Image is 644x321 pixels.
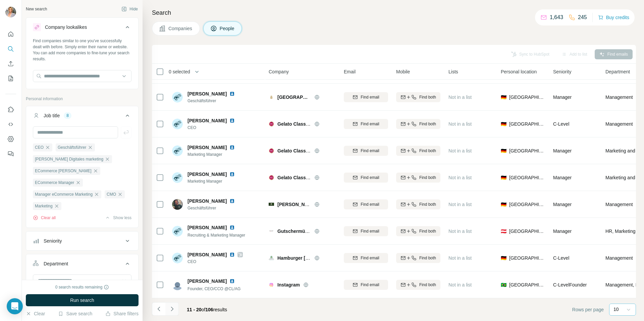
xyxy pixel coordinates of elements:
img: Avatar [172,279,183,290]
span: Lists [448,68,458,75]
button: Dashboard [5,133,16,145]
span: 11 - 20 [187,307,202,312]
span: Gelato Classico - Die Eismanufaktur [277,121,358,127]
p: Personal information [26,96,139,102]
span: Manager [553,94,572,100]
button: Find email [344,146,388,156]
div: 8 [64,113,71,119]
span: Management [605,255,633,261]
span: [PERSON_NAME] [187,198,227,204]
span: Find both [419,282,436,288]
span: Department [605,68,630,75]
span: Management [605,201,633,208]
span: CMO [107,191,116,197]
img: Avatar [172,119,183,129]
img: Avatar [172,226,183,237]
span: Find both [419,255,436,261]
span: Instagram [277,281,300,288]
img: Logo of Gutschermühle Traismauer [269,231,274,232]
img: LinkedIn logo [229,198,235,204]
span: Manager [553,202,572,207]
span: Not in a list [448,202,472,207]
button: Use Surfe on LinkedIn [5,104,16,116]
span: [PERSON_NAME] [187,144,227,151]
img: LinkedIn logo [229,252,235,257]
span: [GEOGRAPHIC_DATA] [509,228,545,235]
span: Find both [419,228,436,234]
span: Gelato Classico - Die Eismanufaktur [277,148,358,153]
button: Feedback [5,148,16,160]
span: Company [269,68,289,75]
span: Rows per page [572,306,604,313]
button: Run search [26,294,139,306]
span: Not in a list [448,282,472,287]
button: Quick start [5,28,16,40]
span: Management [605,121,633,127]
span: Find email [361,228,379,234]
div: Seniority [44,238,62,244]
button: Use Surfe API [5,118,16,130]
button: Find both [396,92,440,102]
img: Logo of Gelato Classico - Die Eismanufaktur [269,121,274,127]
span: Not in a list [448,94,472,100]
div: Job title [44,112,60,119]
span: Find both [419,201,436,207]
span: [GEOGRAPHIC_DATA] [509,94,545,101]
span: Manager [553,148,572,153]
span: CEO [35,144,44,150]
span: Management [605,94,633,101]
span: Marketing Manager [187,178,237,184]
span: Marketing [35,203,53,209]
span: Manager eCommerce Marketing [35,191,93,197]
img: LinkedIn logo [229,278,235,284]
span: [PERSON_NAME] [187,278,227,284]
span: [PERSON_NAME] Biermanufaktur AND Spezialitätenbraugesellschaft mbH [277,202,443,207]
span: 🇦🇹 [501,228,506,235]
span: 🇩🇪 [501,255,506,261]
button: Find email [344,226,388,236]
span: Companies [168,25,193,32]
span: Not in a list [448,148,472,153]
button: Find both [396,119,440,129]
img: Avatar [172,253,183,263]
h4: Search [152,8,636,17]
img: LinkedIn logo [229,91,235,97]
span: 🇩🇪 [501,121,506,127]
span: of [202,307,206,312]
img: Avatar [5,7,16,17]
button: Find both [396,173,440,183]
span: [GEOGRAPHIC_DATA] [509,147,545,154]
span: [GEOGRAPHIC_DATA] [509,255,545,261]
span: [PERSON_NAME] [187,251,227,258]
img: Logo of Frießinger Mühle [269,94,274,100]
span: Geschäftsführer [58,144,86,150]
img: Logo of Hamburger Gewürz-Mühle Hermann Schulz [269,255,274,261]
span: Not in a list [448,175,472,180]
span: [GEOGRAPHIC_DATA] [509,121,545,127]
span: Marketing Manager [187,151,237,157]
button: Find email [344,253,388,263]
span: Find both [419,148,436,154]
span: Not in a list [448,255,472,261]
img: LinkedIn logo [229,145,235,150]
span: Mobile [396,68,410,75]
span: People [220,25,235,32]
span: Email [344,68,356,75]
span: [GEOGRAPHIC_DATA] [509,281,545,288]
button: Find both [396,253,440,263]
span: Hamburger [PERSON_NAME] [PERSON_NAME] [277,255,384,261]
p: 245 [578,13,587,21]
span: [PERSON_NAME] [187,90,227,97]
span: Personal location [501,68,537,75]
img: Logo of Instagram [269,282,274,287]
span: Not in a list [448,121,472,127]
span: [PERSON_NAME] Digitales marketing [35,156,103,162]
button: Save search [58,310,92,317]
span: Find email [361,121,379,127]
span: Run search [70,297,94,304]
button: Find email [344,280,388,290]
span: [PERSON_NAME] [187,117,227,124]
button: Clear [26,310,45,317]
span: Geschäftsführer [187,98,237,104]
img: Avatar [172,172,183,183]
